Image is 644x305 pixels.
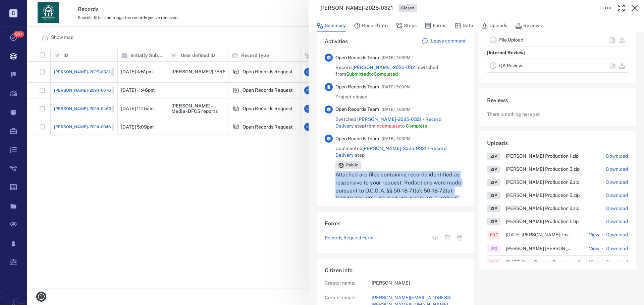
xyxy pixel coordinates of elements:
[614,1,628,15] button: Toggle Fullscreen
[335,116,466,129] span: Switched step from to
[506,232,589,237] span: [DATE] [PERSON_NAME] - Invoice .pdf
[506,193,596,198] span: [PERSON_NAME] Production 3.zip
[506,246,589,251] span: [PERSON_NAME] [PERSON_NAME] Text Exchange - Amerigroup - [DATE].jpg
[487,96,628,104] h6: Reviews
[490,179,497,185] div: ZIP
[325,37,348,46] h6: Activities
[487,47,525,59] p: [Internal Review]
[490,232,498,238] div: PDF
[606,259,628,266] a: Download
[382,135,411,143] span: [DATE] 7:03PM
[335,146,446,158] a: [PERSON_NAME]-2025-0321 / Record Delivery
[606,179,628,186] a: Download
[490,219,497,225] div: ZIP
[487,73,523,85] p: Record Delivery
[490,153,497,159] div: ZIP
[479,131,636,275] div: UploadsZIP[PERSON_NAME] Production 1.zipDownloadZIP[PERSON_NAME] Production 3.zipDownloadZIP[PERS...
[490,193,497,199] div: ZIP
[375,123,400,129] span: Incomplete
[372,280,466,287] p: [PERSON_NAME]
[606,166,628,173] a: Download
[606,205,628,212] a: Download
[319,4,393,12] h3: [PERSON_NAME]-2025-0321
[506,154,595,158] span: [PERSON_NAME] Production 1.zip
[487,111,540,118] p: There is nothing here yet
[601,258,605,266] p: ·
[429,232,441,244] button: View form in the step
[346,71,369,77] span: Submitted
[606,245,628,252] a: Download
[354,19,388,32] button: Record info
[353,65,417,70] a: [PERSON_NAME]-2025-0321
[9,9,17,17] p: D
[606,192,628,199] a: Download
[335,106,379,113] span: Open Records Team
[382,105,411,113] span: [DATE] 7:03PM
[335,117,441,129] a: [PERSON_NAME]-2025-0321 / Record Delivery
[453,232,466,244] button: Print form
[325,280,372,287] p: Creator name:
[325,235,373,241] a: Records Request Form
[425,19,446,32] button: Forms
[15,5,29,11] span: Help
[490,259,498,265] div: PDF
[325,220,466,228] h6: Forms
[499,63,522,68] a: QA Review
[601,231,605,239] p: ·
[382,83,411,91] span: [DATE] 7:03PM
[454,19,473,32] button: Data
[441,232,453,244] button: Mail form
[335,55,379,61] span: Open Records Team
[589,259,599,266] button: View
[606,153,628,160] a: Download
[515,19,542,32] button: Reviews
[325,266,466,275] h6: Citizen info
[606,218,628,225] a: Download
[506,206,596,211] span: [PERSON_NAME] Production 2.zip
[317,19,346,32] button: Summary
[422,37,466,46] a: Leave comment
[506,167,596,171] span: [PERSON_NAME] Production 3.zip
[335,94,367,100] span: Project closed
[335,145,466,158] span: Commented step
[382,54,411,62] span: [DATE] 7:03PM
[400,5,416,11] span: Closed
[589,245,599,252] button: View
[335,84,379,90] span: Open Records Team
[317,29,474,212] div: ActivitiesLeave commentOpen Records Team[DATE] 7:03PMRecord [PERSON_NAME]-2025-0321 switched from...
[481,19,507,32] button: Uploads
[479,88,636,131] div: ReviewsThere is nothing here yet
[589,232,599,238] button: View
[13,31,24,37] span: 99+
[335,64,466,77] span: Record switched from to
[606,232,628,238] a: Download
[487,139,508,147] h6: Uploads
[490,166,497,172] div: ZIP
[335,171,466,243] p: Attached are files containing records identified as responsive to your request. Redactions were m...
[317,212,474,258] div: FormsRecords Request FormView form in the stepMail formPrint form
[490,206,497,212] div: ZIP
[572,260,589,264] span: . pdf
[374,71,398,77] span: Completed
[506,260,589,264] span: [DATE] Open Records Request to [US_STATE] Department of Human Services
[406,123,427,129] span: Complete
[490,246,497,252] div: JPG
[345,162,360,168] span: Public
[396,19,417,32] button: Steps
[335,136,379,142] span: Open Records Team
[506,180,596,184] span: [PERSON_NAME] Production 2.zip
[628,1,641,15] button: Close
[601,245,605,253] p: ·
[601,1,614,15] button: Toggle to Edit Boxes
[499,37,523,43] a: File Upload
[431,38,466,45] p: Leave comment
[506,219,595,224] span: [PERSON_NAME] Production 1.zip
